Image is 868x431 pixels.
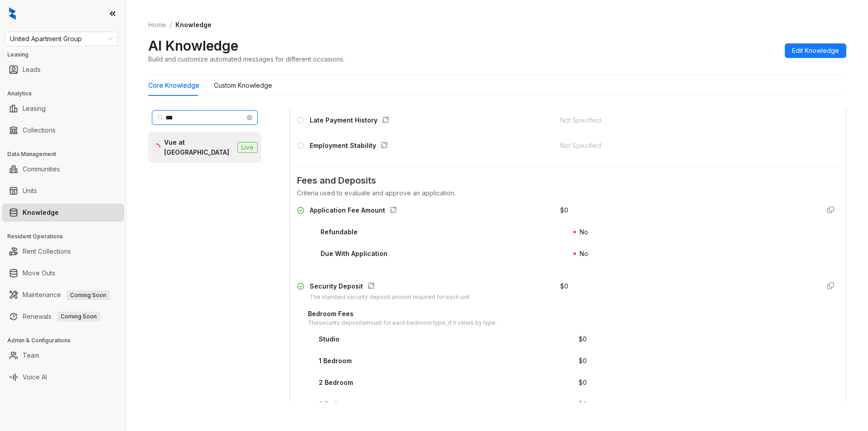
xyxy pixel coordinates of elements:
[164,137,234,157] div: Vue at [GEOGRAPHIC_DATA]
[308,319,497,327] div: The security deposit amount for each bedroom type, if it varies by type.
[7,90,126,98] h3: Analytics
[560,281,568,291] div: $ 0
[319,399,353,409] div: 3 Bedroom
[2,99,124,118] li: Leasing
[23,308,100,326] a: RenewalsComing Soon
[560,141,812,151] div: Not Specified
[785,43,846,58] button: Edit Knowledge
[23,160,60,178] a: Communities
[7,51,126,59] h3: Leasing
[579,399,587,409] div: $ 0
[297,188,839,198] div: Criteria used to evaluate and approve an application.
[23,264,55,282] a: Move Outs
[321,227,358,237] div: Refundable
[23,368,47,386] a: Voice AI
[2,182,124,200] li: Units
[579,378,587,388] div: $ 0
[308,309,497,319] div: Bedroom Fees
[7,336,126,345] h3: Admin & Configurations
[2,286,124,304] li: Maintenance
[792,46,839,56] span: Edit Knowledge
[319,334,340,344] div: Studio
[148,37,238,54] h2: AI Knowledge
[319,356,352,366] div: 1 Bedroom
[319,378,353,388] div: 2 Bedroom
[175,21,212,28] span: Knowledge
[7,150,126,158] h3: Data Management
[146,20,168,30] a: Home
[297,174,839,188] span: Fees and Deposits
[2,346,124,365] li: Team
[9,7,16,20] img: logo
[2,264,124,282] li: Move Outs
[579,356,587,366] div: $ 0
[10,32,113,46] span: United Apartment Group
[560,115,812,125] div: Not Specified
[310,281,471,293] div: Security Deposit
[2,121,124,139] li: Collections
[247,115,252,120] span: close-circle
[579,334,587,344] div: $ 0
[560,205,568,215] div: $ 0
[310,205,401,217] div: Application Fee Amount
[23,204,59,222] a: Knowledge
[2,242,124,260] li: Rent Collections
[66,290,110,300] span: Coming Soon
[157,114,164,121] span: search
[23,346,39,365] a: Team
[23,99,46,118] a: Leasing
[321,249,387,259] div: Due With Application
[310,293,471,302] div: The standard security deposit amount required for each unit.
[23,242,71,260] a: Rent Collections
[580,250,588,257] span: No
[57,312,100,322] span: Coming Soon
[2,204,124,222] li: Knowledge
[23,121,56,139] a: Collections
[310,141,392,152] div: Employment Stability
[237,142,258,153] span: Live
[2,368,124,386] li: Voice AI
[170,20,172,30] li: /
[2,61,124,79] li: Leads
[214,81,272,90] div: Custom Knowledge
[580,228,588,236] span: No
[23,61,41,79] a: Leads
[7,232,126,241] h3: Resident Operations
[2,308,124,326] li: Renewals
[23,182,37,200] a: Units
[310,115,393,127] div: Late Payment History
[148,54,344,64] div: Build and customize automated messages for different occasions.
[148,81,199,90] div: Core Knowledge
[2,160,124,178] li: Communities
